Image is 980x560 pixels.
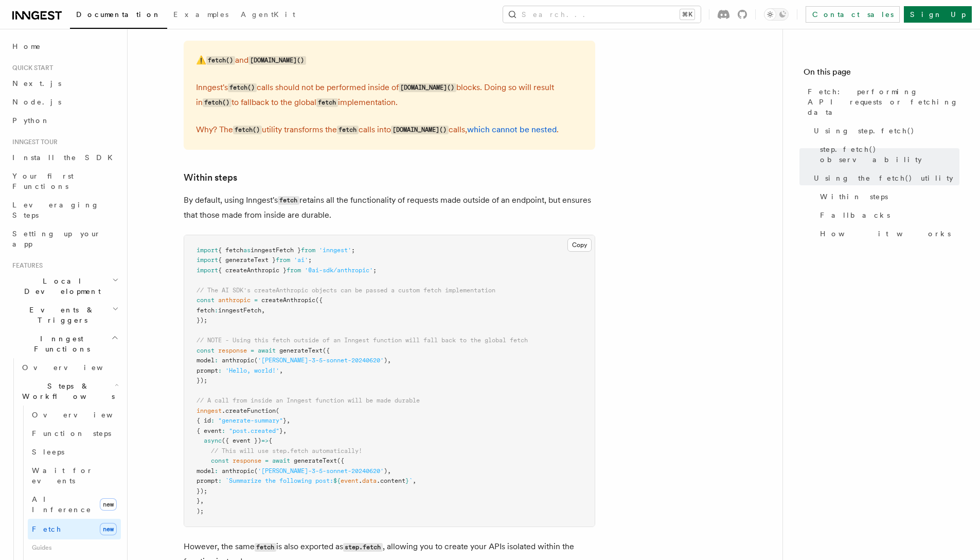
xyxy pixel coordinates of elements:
[806,6,900,23] a: Contact sales
[255,543,276,552] code: fetch
[337,457,344,464] span: ({
[222,467,254,475] span: anthropic
[8,224,121,253] a: Setting up your app
[359,477,362,484] span: .
[222,427,225,434] span: :
[301,247,315,254] span: from
[204,437,222,444] span: async
[18,381,115,401] span: Steps & Workflows
[387,467,391,475] span: ,
[816,140,959,169] a: step.fetch() observability
[211,447,362,454] span: // This will use step.fetch automatically!
[28,539,121,556] span: Guides
[12,79,61,87] span: Next.js
[197,247,218,254] span: import
[337,126,359,134] code: fetch
[12,116,50,125] span: Python
[197,347,215,354] span: const
[384,357,387,364] span: )
[387,357,391,364] span: ,
[8,305,112,325] span: Events & Triggers
[294,256,308,264] span: 'ai'
[32,466,93,485] span: Wait for events
[197,317,207,324] span: });
[218,417,283,424] span: "generate-summary"
[814,126,915,136] span: Using step.fetch()
[197,367,218,374] span: prompt
[197,267,218,274] span: import
[222,357,254,364] span: anthropic
[315,296,323,304] span: ({
[278,196,299,205] code: fetch
[173,10,228,19] span: Examples
[8,196,121,224] a: Leveraging Steps
[200,497,204,504] span: ,
[362,477,377,484] span: data
[22,363,128,372] span: Overview
[225,477,333,484] span: `Summarize the following post:
[12,153,119,162] span: Install the SDK
[197,467,215,475] span: model
[269,437,272,444] span: {
[503,6,701,23] button: Search...⌘K
[276,407,279,414] span: (
[197,507,204,515] span: );
[373,267,377,274] span: ;
[218,256,276,264] span: { generateText }
[272,457,290,464] span: await
[258,357,384,364] span: '[PERSON_NAME]-3-5-sonnet-20240620'
[820,210,890,220] span: Fallbacks
[265,457,269,464] span: =
[467,125,557,134] a: which cannot be nested
[218,307,261,314] span: inngestFetch
[218,296,251,304] span: anthropic
[197,417,211,424] span: { id
[261,437,269,444] span: =>
[279,367,283,374] span: ,
[32,525,62,533] span: Fetch
[196,53,583,68] p: ⚠️ and
[251,347,254,354] span: =
[211,417,215,424] span: :
[218,347,247,354] span: response
[197,307,215,314] span: fetch
[197,377,207,384] span: });
[283,427,287,434] span: ,
[391,126,449,134] code: [DOMAIN_NAME]()
[197,357,215,364] span: model
[251,247,301,254] span: inngestFetch }
[276,256,290,264] span: from
[197,407,222,414] span: inngest
[218,477,222,484] span: :
[261,307,265,314] span: ,
[197,397,420,404] span: // A call from inside an Inngest function will be made durable
[8,334,111,354] span: Inngest Functions
[287,417,290,424] span: ,
[12,201,99,219] span: Leveraging Steps
[241,10,295,19] span: AgentKit
[904,6,972,23] a: Sign Up
[12,230,101,248] span: Setting up your app
[243,247,251,254] span: as
[764,8,789,21] button: Toggle dark mode
[680,9,694,20] kbd: ⌘K
[8,167,121,196] a: Your first Functions
[218,267,287,274] span: { createAnthropic }
[197,497,200,504] span: }
[203,98,231,107] code: fetch()
[804,82,959,121] a: Fetch: performing API requests or fetching data
[8,64,53,72] span: Quick start
[215,307,218,314] span: :
[254,357,258,364] span: (
[233,126,262,134] code: fetch()
[167,3,235,28] a: Examples
[384,467,387,475] span: )
[8,138,58,146] span: Inngest tour
[816,187,959,206] a: Within steps
[229,427,279,434] span: "post.created"
[197,337,528,344] span: // NOTE - Using this fetch outside of an Inngest function will fall back to the global fetch
[305,267,373,274] span: '@ai-sdk/anthropic'
[8,329,121,358] button: Inngest Functions
[8,276,112,296] span: Local Development
[377,477,405,484] span: .content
